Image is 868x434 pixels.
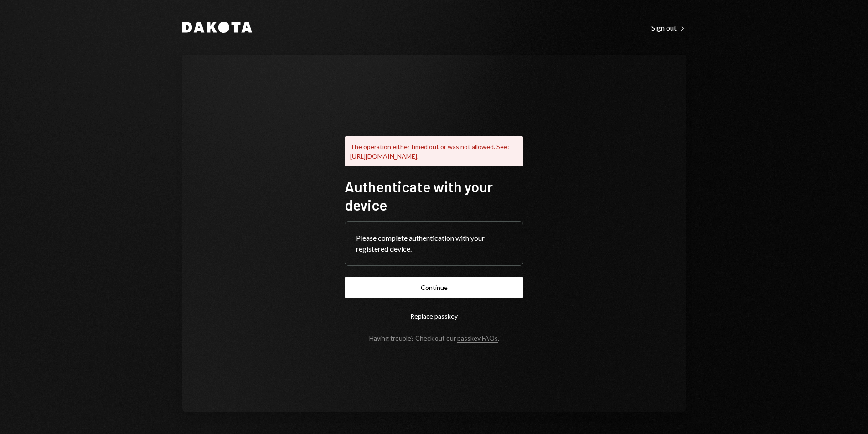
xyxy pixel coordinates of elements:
[345,177,523,214] h1: Authenticate with your device
[345,305,523,327] button: Replace passkey
[369,334,499,342] div: Having trouble? Check out our .
[356,232,512,254] div: Please complete authentication with your registered device.
[651,22,686,32] a: Sign out
[651,23,686,32] div: Sign out
[345,136,523,166] div: The operation either timed out or was not allowed. See: [URL][DOMAIN_NAME].
[457,334,498,343] a: passkey FAQs
[345,277,523,298] button: Continue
